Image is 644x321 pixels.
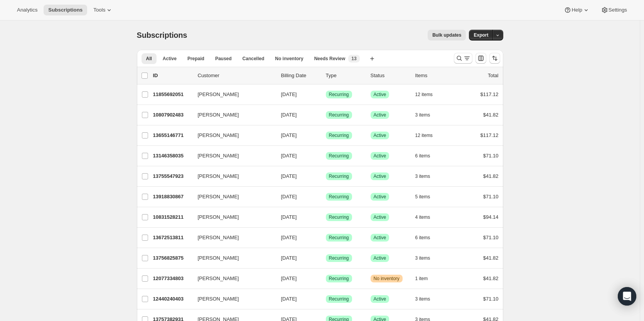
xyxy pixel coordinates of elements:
[281,194,297,199] span: [DATE]
[374,255,386,261] span: Active
[193,272,270,285] button: [PERSON_NAME]
[609,7,627,13] span: Settings
[243,56,265,62] span: Cancelled
[374,235,386,241] span: Active
[281,132,297,138] span: [DATE]
[480,132,499,138] span: $117.12
[366,53,378,64] button: Create new view
[454,53,472,64] button: Search and filter results
[198,254,239,262] span: [PERSON_NAME]
[329,132,349,139] span: Recurring
[281,275,297,281] span: [DATE]
[281,91,297,97] span: [DATE]
[483,194,499,199] span: $71.10
[281,112,297,118] span: [DATE]
[329,91,349,98] span: Recurring
[488,72,498,79] p: Total
[198,111,239,119] span: [PERSON_NAME]
[415,173,430,179] span: 3 items
[483,173,499,179] span: $41.82
[198,275,239,282] span: [PERSON_NAME]
[374,91,386,98] span: Active
[153,294,499,304] div: 12440240403[PERSON_NAME][DATE]SuccessRecurringSuccessActive3 items$71.10
[137,31,187,39] span: Subscriptions
[198,213,239,221] span: [PERSON_NAME]
[618,287,636,306] div: Open Intercom Messenger
[483,296,499,302] span: $71.10
[153,213,192,221] p: 10831528211
[153,152,192,160] p: 13146358035
[198,152,239,160] span: [PERSON_NAME]
[329,153,349,159] span: Recurring
[193,150,270,162] button: [PERSON_NAME]
[329,275,349,282] span: Recurring
[153,234,192,242] p: 13672513811
[483,214,499,220] span: $94.14
[415,191,439,202] button: 5 items
[193,191,270,203] button: [PERSON_NAME]
[415,153,430,159] span: 6 items
[329,214,349,220] span: Recurring
[329,235,349,241] span: Recurring
[415,130,441,141] button: 12 items
[371,72,409,79] p: Status
[415,255,430,261] span: 3 items
[17,7,37,13] span: Analytics
[198,72,275,79] p: Customer
[93,7,105,13] span: Tools
[281,173,297,179] span: [DATE]
[489,53,500,64] button: Sort the results
[374,275,400,282] span: No inventory
[432,32,461,38] span: Bulk updates
[415,214,430,220] span: 4 items
[415,212,439,223] button: 4 items
[153,193,192,201] p: 13918830867
[415,275,428,282] span: 1 item
[475,53,486,64] button: Customize table column order and visibility
[483,275,499,281] span: $41.82
[48,7,83,13] span: Subscriptions
[193,170,270,182] button: [PERSON_NAME]
[198,193,239,201] span: [PERSON_NAME]
[415,296,430,302] span: 3 items
[329,173,349,179] span: Recurring
[153,275,192,282] p: 12077334803
[374,132,386,139] span: Active
[474,32,488,38] span: Export
[483,112,499,118] span: $41.82
[483,235,499,240] span: $71.10
[374,112,386,118] span: Active
[374,153,386,159] span: Active
[193,109,270,121] button: [PERSON_NAME]
[193,252,270,264] button: [PERSON_NAME]
[198,295,239,303] span: [PERSON_NAME]
[374,173,386,179] span: Active
[163,56,177,62] span: Active
[153,273,499,284] div: 12077334803[PERSON_NAME][DATE]SuccessRecurringWarningNo inventory1 item$41.82
[415,171,439,182] button: 3 items
[198,91,239,98] span: [PERSON_NAME]
[559,5,594,15] button: Help
[215,56,232,62] span: Paused
[193,211,270,223] button: [PERSON_NAME]
[198,234,239,242] span: [PERSON_NAME]
[153,253,499,264] div: 13756825875[PERSON_NAME][DATE]SuccessRecurringSuccessActive3 items$41.82
[153,171,499,182] div: 13755547923[PERSON_NAME][DATE]SuccessRecurringSuccessActive3 items$41.82
[329,255,349,261] span: Recurring
[483,255,499,261] span: $41.82
[415,89,441,100] button: 12 items
[281,153,297,159] span: [DATE]
[596,5,632,15] button: Settings
[12,5,42,15] button: Analytics
[415,112,430,118] span: 3 items
[326,72,364,79] div: Type
[153,295,192,303] p: 12440240403
[153,72,499,79] div: IDCustomerBilling DateTypeStatusItemsTotal
[480,91,499,97] span: $117.12
[415,132,433,139] span: 12 items
[469,30,493,41] button: Export
[153,232,499,243] div: 13672513811[PERSON_NAME][DATE]SuccessRecurringSuccessActive6 items$71.10
[415,110,439,120] button: 3 items
[153,110,499,120] div: 10807902483[PERSON_NAME][DATE]SuccessRecurringSuccessActive3 items$41.82
[198,172,239,180] span: [PERSON_NAME]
